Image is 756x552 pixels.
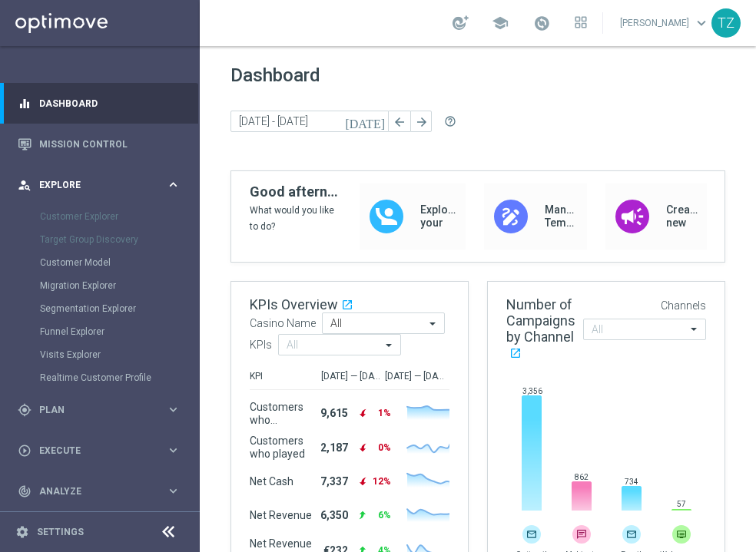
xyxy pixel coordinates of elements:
a: Settings [37,527,84,537]
a: Dashboard [39,83,181,124]
div: Customer Model [40,251,198,274]
div: Migration Explorer [40,274,198,297]
a: Migration Explorer [40,279,160,292]
a: Visits Explorer [40,349,160,361]
i: keyboard_arrow_right [166,402,181,417]
button: Mission Control [17,138,181,150]
div: Realtime Customer Profile [40,366,198,389]
a: Mission Control [39,124,181,164]
span: Analyze [39,487,166,496]
button: gps_fixed Plan keyboard_arrow_right [17,404,181,416]
i: keyboard_arrow_right [166,177,181,192]
a: [PERSON_NAME]keyboard_arrow_down [618,12,711,35]
a: Funnel Explorer [40,326,160,338]
div: TZ [711,8,741,38]
i: equalizer [18,97,31,111]
i: settings [15,525,29,539]
div: Segmentation Explorer [40,297,198,320]
div: Target Group Discovery [40,228,198,251]
span: keyboard_arrow_down [693,15,710,31]
div: Execute [18,444,166,458]
a: Realtime Customer Profile [40,372,160,384]
i: keyboard_arrow_right [166,484,181,498]
div: Dashboard [18,83,181,124]
span: Explore [39,180,166,190]
i: track_changes [18,484,31,498]
div: Analyze [18,484,166,498]
i: keyboard_arrow_right [166,443,181,458]
span: school [492,15,509,31]
a: Customer Model [40,256,160,269]
i: person_search [18,178,31,192]
span: Execute [39,446,166,455]
div: Mission Control [18,124,181,164]
div: Explore [18,178,166,192]
div: Visits Explorer [40,343,198,366]
span: Plan [39,405,166,415]
button: track_changes Analyze keyboard_arrow_right [17,485,181,497]
button: play_circle_outline Execute keyboard_arrow_right [17,445,181,457]
i: gps_fixed [18,403,31,417]
div: Plan [18,403,166,417]
button: equalizer Dashboard [17,98,181,110]
i: play_circle_outline [18,444,31,458]
div: Funnel Explorer [40,320,198,343]
button: person_search Explore keyboard_arrow_right [17,179,181,191]
a: Segmentation Explorer [40,302,160,315]
div: Customer Explorer [40,205,198,228]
